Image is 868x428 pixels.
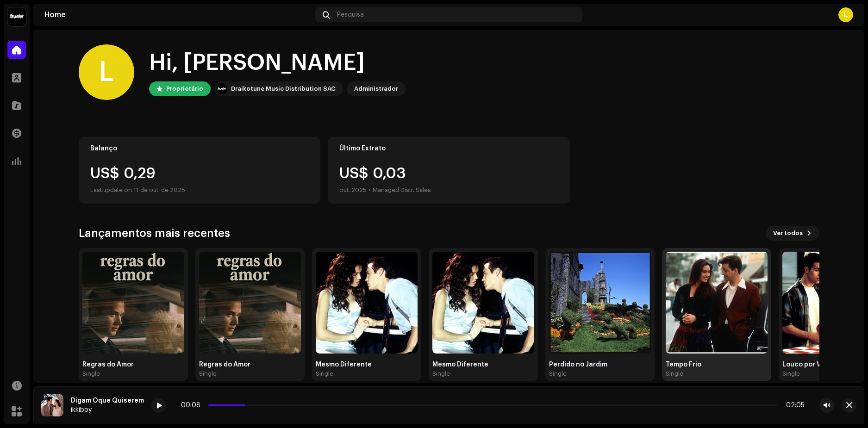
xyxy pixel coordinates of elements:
[666,361,768,368] div: Tempo Frio
[432,370,450,378] div: Single
[316,252,418,354] img: 69182ac2-14f8-4546-ad57-8c7186007bd1
[199,361,301,368] div: Regras do Amor
[166,83,203,94] div: Proprietário
[71,397,144,404] div: Digam Oque Quiserem
[373,185,431,196] div: Managed Distr. Sales
[781,402,805,409] div: 02:05
[216,83,227,94] img: 10370c6a-d0e2-4592-b8a2-38f444b0ca44
[71,406,144,414] div: ikkiboy
[339,185,367,196] div: out. 2025
[79,137,321,204] re-o-card-value: Balanço
[90,145,309,152] div: Balanço
[432,252,534,354] img: 56652a7a-bdde-4253-9f84-9f4badb70559
[79,44,134,100] div: L
[773,224,803,242] span: Ver todos
[328,137,570,204] re-o-card-value: Último Extrato
[549,252,651,354] img: b05d42a4-314b-4550-9277-ec8b619db176
[316,361,418,368] div: Mesmo Diferente
[149,48,406,78] div: Hi, [PERSON_NAME]
[82,370,100,378] div: Single
[44,11,312,19] div: Home
[368,185,371,196] div: •
[354,83,398,94] div: Administrador
[181,402,205,409] div: 00:08
[231,83,336,94] div: Draikotune Music Distribution SAC
[316,370,333,378] div: Single
[766,226,819,241] button: Ver todos
[432,361,534,368] div: Mesmo Diferente
[82,361,184,368] div: Regras do Amor
[339,145,558,152] div: Último Extrato
[838,7,853,22] div: L
[549,361,651,368] div: Perdido no Jardim
[90,185,309,196] div: Last update on 11 de out. de 2025
[782,370,800,378] div: Single
[666,252,768,354] img: 9515087c-e440-4561-94a5-d816916cbc14
[666,370,683,378] div: Single
[337,11,364,19] span: Pesquisa
[199,252,301,354] img: 7b690767-b440-4176-8cb8-6ea8bd950f40
[549,370,567,378] div: Single
[41,394,63,416] img: 9f3b012b-3cc8-44d0-a287-52c6abe519e5
[7,7,26,26] img: 10370c6a-d0e2-4592-b8a2-38f444b0ca44
[199,370,217,378] div: Single
[82,252,184,354] img: a6d97385-bb0d-4fda-836f-67afcc902933
[79,226,230,241] h3: Lançamentos mais recentes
